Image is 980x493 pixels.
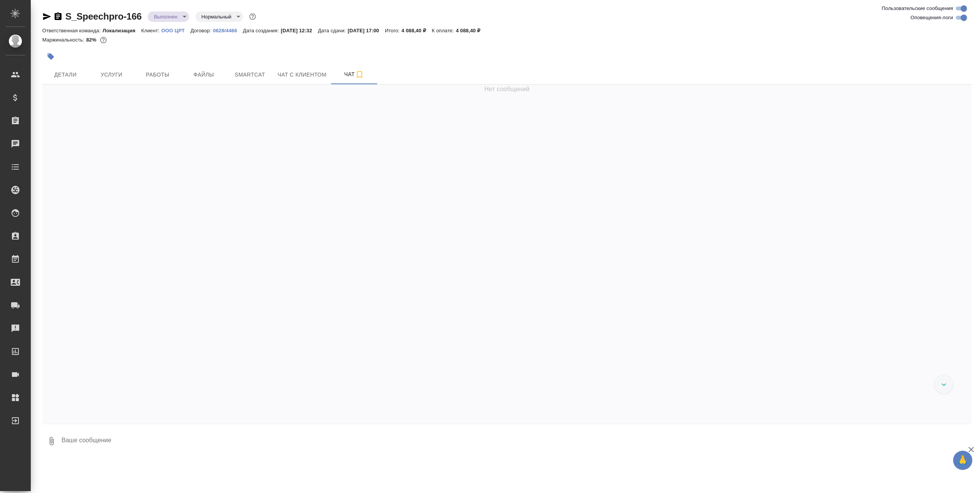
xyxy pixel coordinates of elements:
[456,28,486,33] p: 4 088,40 ₽
[199,13,234,20] button: Нормальный
[910,14,953,22] span: Оповещения-логи
[385,28,401,33] p: Итого:
[65,11,141,22] a: S_Speechpro-166
[42,37,86,43] p: Маржинальность:
[953,451,972,470] button: 🙏
[42,28,103,33] p: Ответственная команда:
[213,28,243,33] p: 0628/4466
[882,5,953,12] span: Пользовательские сообщения
[243,28,281,33] p: Дата создания:
[53,12,63,21] button: Скопировать ссылку
[42,12,52,21] button: Скопировать ссылку для ЯМессенджера
[484,85,530,94] span: Нет сообщений
[93,70,130,80] span: Услуги
[355,70,364,79] svg: Подписаться
[148,12,189,22] div: Выполнен
[190,28,213,33] p: Договор:
[318,28,348,33] p: Дата сдачи:
[161,28,191,33] p: OOO ЦРТ
[213,27,243,33] a: 0628/4466
[151,13,180,20] button: Выполнен
[432,28,456,33] p: К оплате:
[161,27,191,33] a: OOO ЦРТ
[98,35,108,45] button: 619.88 RUB;
[139,70,176,80] span: Работы
[248,12,258,22] button: Доп статусы указывают на важность/срочность заказа
[42,48,59,65] button: Добавить тэг
[956,452,969,468] span: 🙏
[86,37,98,43] p: 82%
[281,28,318,33] p: [DATE] 12:32
[47,70,84,80] span: Детали
[278,70,326,80] span: Чат с клиентом
[336,70,373,79] span: Чат
[348,28,385,33] p: [DATE] 17:00
[401,28,432,33] p: 4 088,40 ₽
[103,28,141,33] p: Локализация
[185,70,222,80] span: Файлы
[231,70,268,80] span: Smartcat
[141,28,161,33] p: Клиент:
[195,12,243,22] div: Выполнен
